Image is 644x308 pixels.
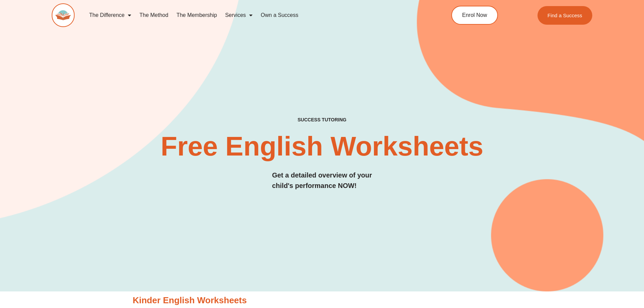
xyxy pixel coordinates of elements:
nav: Menu [85,7,421,23]
h4: SUCCESS TUTORING​ [242,117,402,123]
span: Enrol Now [462,13,487,18]
a: Enrol Now [451,6,498,25]
a: Own a Success [257,7,302,23]
a: The Method [135,7,172,23]
h2: Free English Worksheets​ [144,133,501,160]
a: Services [221,7,257,23]
h3: Get a detailed overview of your child's performance NOW! [272,170,372,191]
a: Find a Success [538,6,593,25]
span: Find a Success [548,13,582,18]
a: The Difference [85,7,136,23]
h3: Kinder English Worksheets [133,295,511,306]
a: The Membership [172,7,221,23]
